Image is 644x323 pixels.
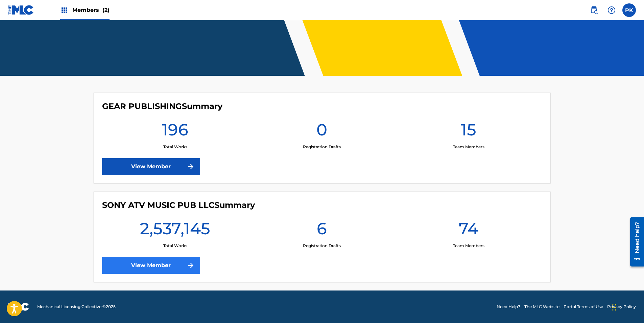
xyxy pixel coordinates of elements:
iframe: Resource Center [625,215,644,269]
a: View Member [102,257,200,274]
h1: 15 [461,120,476,144]
p: Total Works [163,144,187,150]
h1: 196 [162,120,188,144]
div: User Menu [622,3,636,17]
iframe: Chat Widget [610,290,644,323]
div: Drag [612,297,616,318]
img: logo [8,303,29,311]
h1: 6 [317,218,327,243]
a: Portal Terms of Use [564,304,603,310]
img: f7272a7cc735f4ea7f67.svg [187,163,195,171]
h4: SONY ATV MUSIC PUB LLC [102,200,255,210]
span: Members [72,6,110,14]
a: Need Help? [497,304,520,310]
h1: 74 [459,218,478,243]
img: f7272a7cc735f4ea7f67.svg [187,261,195,270]
p: Team Members [453,144,484,150]
img: MLC Logo [8,5,34,15]
a: Public Search [587,3,601,17]
span: Mechanical Licensing Collective © 2025 [37,304,116,310]
p: Registration Drafts [303,243,341,249]
a: Privacy Policy [607,304,636,310]
h4: GEAR PUBLISHING [102,101,222,111]
img: help [607,6,616,14]
p: Registration Drafts [303,144,341,150]
img: search [590,6,598,14]
div: Help [605,3,618,17]
a: The MLC Website [524,304,559,310]
h1: 2,537,145 [140,218,210,243]
span: (2) [102,7,110,13]
h1: 0 [316,120,327,144]
img: Top Rightsholders [60,6,68,14]
p: Team Members [453,243,484,249]
a: View Member [102,158,200,175]
p: Total Works [163,243,187,249]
